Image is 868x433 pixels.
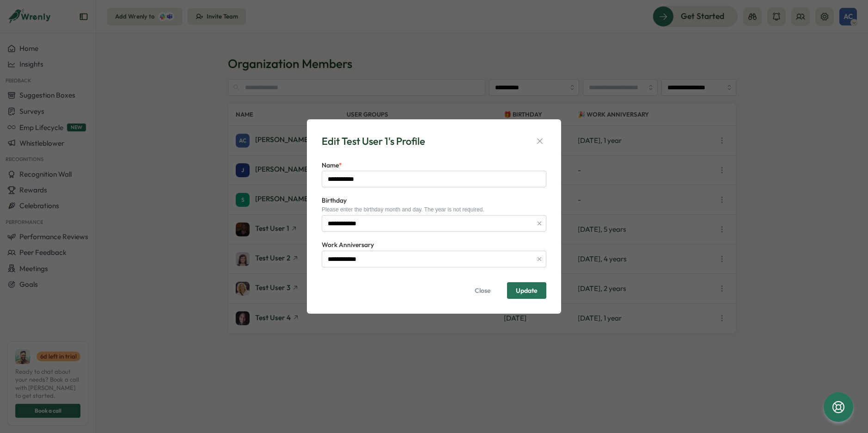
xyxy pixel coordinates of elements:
span: Close [475,283,491,298]
label: Work Anniversary [322,240,374,250]
label: Name [322,161,342,171]
label: Birthday [322,196,347,206]
button: Close [466,282,500,299]
div: Please enter the birthday month and day. The year is not required. [322,206,546,213]
button: Update [507,282,546,299]
div: Edit Test User 1's Profile [322,134,425,148]
span: Update [516,287,538,294]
